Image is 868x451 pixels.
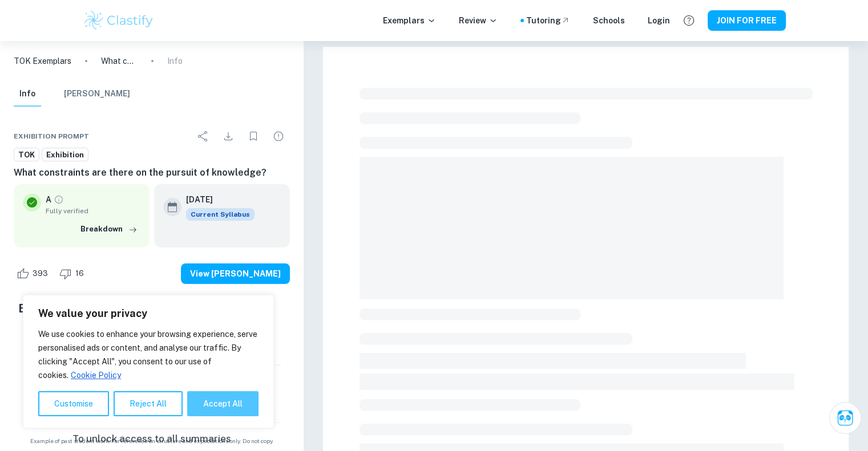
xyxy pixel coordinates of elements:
button: Ask Clai [829,402,861,434]
a: Login [648,14,670,27]
a: Schools [593,14,625,27]
button: JOIN FOR FREE [708,10,786,31]
button: [PERSON_NAME] [64,82,130,107]
p: Exemplars [383,14,436,27]
div: This exemplar is based on the current syllabus. Feel free to refer to it for inspiration/ideas wh... [186,208,255,221]
span: Current Syllabus [186,208,255,221]
button: View [PERSON_NAME] [181,263,290,284]
h6: [DATE] [186,193,245,206]
span: Example of past student work. For reference on structure and expectations only. Do not copy. [14,437,290,445]
button: Customise [38,391,109,416]
span: Exhibition Prompt [14,131,89,141]
p: We use cookies to enhance your browsing experience, serve personalised ads or content, and analys... [38,327,259,382]
button: Reject All [114,391,183,416]
span: 393 [26,268,54,279]
a: Grade fully verified [54,194,64,205]
span: Fully verified [46,206,140,216]
a: Exhibition [42,148,88,162]
h5: Examiner's summary [18,300,285,317]
img: Clastify logo [83,9,155,32]
span: Exhibition [42,149,88,161]
div: Dislike [56,265,90,283]
a: TOK Exemplars [14,55,71,67]
button: Info [14,82,41,107]
h6: What constraints are there on the pursuit of knowledge? [14,166,290,180]
p: Info [167,55,183,67]
p: Review [459,14,498,27]
p: What constraints are there on the pursuit of knowledge? [101,55,138,67]
span: TOK [14,149,39,161]
button: Accept All [187,391,259,416]
a: TOK [14,148,39,162]
button: Help and Feedback [679,11,699,30]
div: Bookmark [242,125,265,148]
button: Breakdown [78,221,140,238]
div: We value your privacy [23,295,274,428]
div: Report issue [267,125,290,148]
div: Download [217,125,240,148]
div: Like [14,265,54,283]
p: We value your privacy [38,307,259,320]
div: Share [192,125,215,148]
a: Cookie Policy [70,370,122,380]
span: 16 [69,268,90,279]
p: To unlock access to all summaries [72,432,231,446]
p: A [46,193,51,206]
a: Tutoring [526,14,570,27]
